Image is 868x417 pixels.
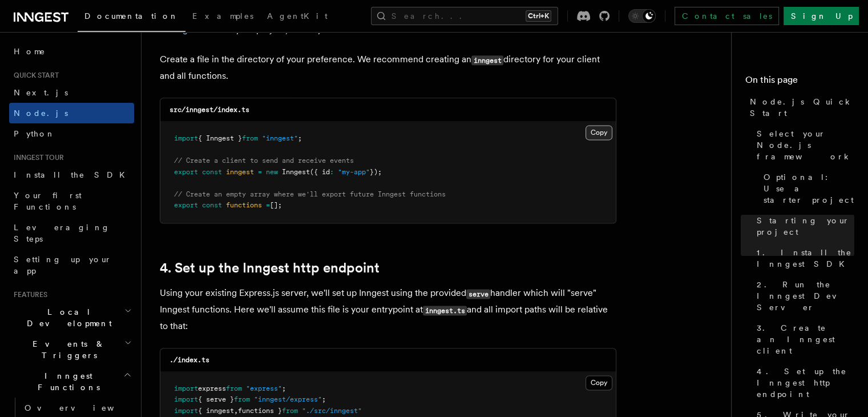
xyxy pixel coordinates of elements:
[757,247,854,270] span: 1. Install the Inngest SDK
[198,395,234,403] span: { serve }
[784,7,859,25] a: Sign Up
[471,55,503,65] code: inngest
[752,361,854,404] a: 4. Set up the Inngest http endpoint
[226,384,242,392] span: from
[628,9,656,23] button: Toggle dark mode
[752,318,854,361] a: 3. Create an Inngest client
[423,306,467,315] code: inngest.ts
[226,201,262,209] span: functions
[192,11,253,21] span: Examples
[185,3,260,31] a: Examples
[282,384,286,392] span: ;
[282,407,298,415] span: from
[242,134,258,142] span: from
[234,395,250,403] span: from
[752,210,854,242] a: Starting your project
[266,201,270,209] span: =
[174,190,446,198] span: // Create an empty array where we'll export future Inngest functions
[586,375,612,390] button: Copy
[9,71,59,80] span: Quick start
[234,407,238,415] span: ,
[14,223,110,243] span: Leveraging Steps
[9,185,134,217] a: Your first Functions
[752,242,854,274] a: 1. Install the Inngest SDK
[759,167,854,210] a: Optional: Use a starter project
[78,3,185,32] a: Documentation
[745,91,854,123] a: Node.js Quick Start
[14,255,112,275] span: Setting up your app
[84,11,179,21] span: Documentation
[9,103,134,123] a: Node.js
[9,153,64,162] span: Inngest tour
[757,366,854,400] span: 4. Set up the Inngest http endpoint
[160,51,616,84] p: Create a file in the directory of your preference. We recommend creating an directory for your cl...
[310,168,330,176] span: ({ id
[282,168,310,176] span: Inngest
[202,168,222,176] span: const
[169,106,249,114] code: src/inngest/index.ts
[330,168,334,176] span: :
[174,134,198,142] span: import
[752,123,854,167] a: Select your Node.js framework
[9,249,134,281] a: Setting up your app
[9,338,124,361] span: Events & Triggers
[757,128,854,162] span: Select your Node.js framework
[14,129,55,138] span: Python
[169,356,209,364] code: ./index.ts
[9,165,134,185] a: Install the SDK
[752,274,854,318] a: 2. Run the Inngest Dev Server
[254,395,322,403] span: "inngest/express"
[238,407,282,415] span: functions }
[14,170,132,179] span: Install the SDK
[757,279,854,313] span: 2. Run the Inngest Dev Server
[174,201,198,209] span: export
[466,289,490,299] code: serve
[586,125,612,140] button: Copy
[338,168,370,176] span: "my-app"
[14,46,46,57] span: Home
[160,260,380,276] a: 4. Set up the Inngest http endpoint
[260,3,334,31] a: AgentKit
[757,322,854,356] span: 3. Create an Inngest client
[267,11,328,21] span: AgentKit
[9,366,134,398] button: Inngest Functions
[226,168,254,176] span: inngest
[322,395,326,403] span: ;
[745,73,854,91] h4: On this page
[174,157,354,165] span: // Create a client to send and receive events
[14,109,68,118] span: Node.js
[25,403,142,412] span: Overview
[526,10,551,22] kbd: Ctrl+K
[202,201,222,209] span: const
[750,96,854,119] span: Node.js Quick Start
[198,134,242,142] span: { Inngest }
[298,134,302,142] span: ;
[174,395,198,403] span: import
[9,334,134,366] button: Events & Triggers
[9,41,134,62] a: Home
[675,7,779,25] a: Contact sales
[270,201,282,209] span: [];
[198,384,226,392] span: express
[370,168,382,176] span: });
[174,407,198,415] span: import
[174,168,198,176] span: export
[246,384,282,392] span: "express"
[14,88,68,97] span: Next.js
[262,134,298,142] span: "inngest"
[9,217,134,249] a: Leveraging Steps
[764,171,854,206] span: Optional: Use a starter project
[9,302,134,334] button: Local Development
[160,285,616,334] p: Using your existing Express.js server, we'll set up Inngest using the provided handler which will...
[9,370,123,393] span: Inngest Functions
[14,191,82,211] span: Your first Functions
[9,82,134,103] a: Next.js
[258,168,262,176] span: =
[9,290,47,299] span: Features
[9,123,134,144] a: Python
[371,7,558,25] button: Search...Ctrl+K
[757,215,854,238] span: Starting your project
[198,407,234,415] span: { inngest
[302,407,362,415] span: "./src/inngest"
[266,168,278,176] span: new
